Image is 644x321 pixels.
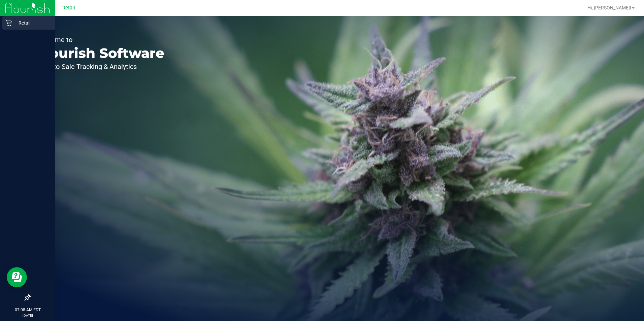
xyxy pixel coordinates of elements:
p: Retail [12,19,52,27]
inline-svg: Retail [5,20,12,26]
p: Seed-to-Sale Tracking & Analytics [36,63,164,70]
iframe: Resource center [7,267,27,287]
p: [DATE] [3,313,52,318]
p: Flourish Software [36,46,164,60]
p: 07:08 AM EDT [3,307,52,313]
span: Retail [62,5,75,11]
span: Hi, [PERSON_NAME]! [587,5,631,10]
p: Welcome to [36,36,164,43]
